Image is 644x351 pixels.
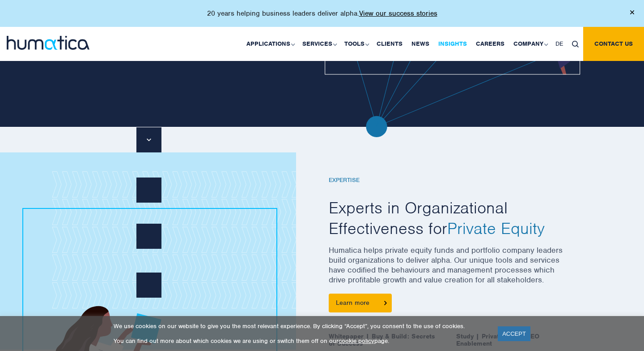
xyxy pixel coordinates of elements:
p: 20 years helping business leaders deliver alpha. [207,9,437,18]
span: DE [555,40,563,48]
img: logo [7,36,89,50]
a: Tools [340,27,372,61]
p: We use cookies on our website to give you the most relevant experience. By clicking “Accept”, you... [114,322,487,330]
a: Careers [471,27,509,61]
a: Clients [372,27,407,61]
img: search_icon [572,41,579,48]
img: arrowicon [384,301,387,305]
a: View our success stories [359,9,437,18]
p: Humatica helps private equity funds and portfolio company leaders build organizations to deliver ... [329,245,570,294]
span: Private Equity [447,218,545,238]
a: Applications [242,27,298,61]
a: Company [509,27,551,61]
p: You can find out more about which cookies we are using or switch them off on our page. [114,337,487,345]
a: cookie policy [339,337,374,345]
img: downarrow [147,139,151,141]
h6: EXPERTISE [329,177,570,184]
a: ACCEPT [498,326,530,341]
a: Contact us [583,27,644,61]
a: DE [551,27,568,61]
a: News [407,27,434,61]
a: Services [298,27,340,61]
a: Insights [434,27,471,61]
h2: Experts in Organizational Effectiveness for [329,198,570,238]
a: Learn more [329,294,392,312]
